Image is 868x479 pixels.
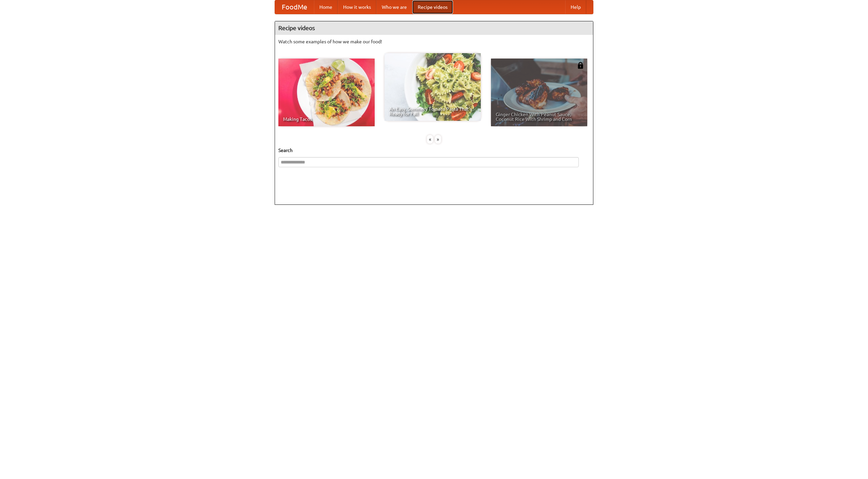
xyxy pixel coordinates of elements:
a: Who we are [376,0,412,14]
span: Making Tacos [283,117,370,122]
div: « [427,135,433,144]
a: Help [565,0,586,14]
a: Recipe videos [412,0,453,14]
a: An Easy, Summery Tomato Pasta That's Ready for Fall [384,53,481,121]
h4: Recipe videos [275,21,593,35]
a: FoodMe [275,0,314,14]
span: An Easy, Summery Tomato Pasta That's Ready for Fall [389,107,476,116]
a: How it works [338,0,376,14]
a: Home [314,0,338,14]
img: 483408.png [577,62,584,69]
p: Watch some examples of how we make our food! [278,38,590,45]
h5: Search [278,147,590,154]
a: Making Tacos [278,59,375,126]
div: » [435,135,441,144]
